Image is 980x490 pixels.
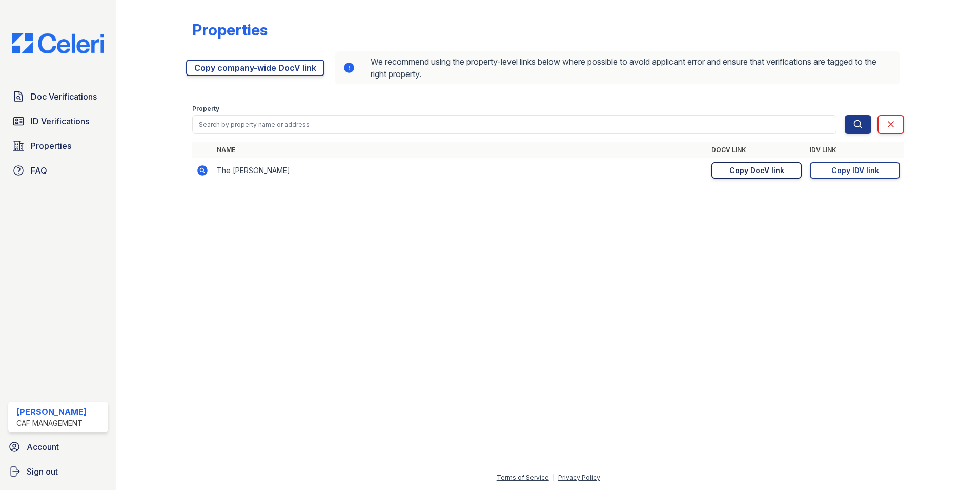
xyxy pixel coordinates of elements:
span: Sign out [27,465,58,478]
div: Copy DocV link [729,165,784,176]
span: ID Verifications [31,115,89,127]
a: Sign out [4,461,112,482]
a: Copy IDV link [810,162,900,179]
a: Properties [8,136,108,156]
label: Property [192,105,219,113]
a: Privacy Policy [558,474,600,481]
a: Terms of Service [497,474,549,481]
div: Properties [192,21,268,39]
span: Account [27,441,59,453]
div: CAF Management [16,418,87,428]
th: IDV Link [806,142,904,158]
span: Properties [31,140,71,152]
th: Name [213,142,707,158]
a: Copy company-wide DocV link [186,60,324,76]
a: Account [4,437,112,457]
div: Copy IDV link [831,165,879,176]
td: The [PERSON_NAME] [213,158,707,183]
a: ID Verifications [8,111,108,131]
div: | [553,474,555,481]
span: FAQ [31,164,47,177]
span: Doc Verifications [31,90,97,103]
a: Copy DocV link [711,162,802,179]
input: Search by property name or address [192,115,836,134]
th: DocV Link [707,142,806,158]
div: We recommend using the property-level links below where possible to avoid applicant error and ens... [335,51,900,84]
img: CE_Logo_Blue-a8612792a0a2168367f1c8372b55b34899dd931a85d93a1a3d3e32e68fde9ad4.png [4,33,112,53]
a: FAQ [8,160,108,181]
a: Doc Verifications [8,86,108,107]
div: [PERSON_NAME] [16,406,87,418]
